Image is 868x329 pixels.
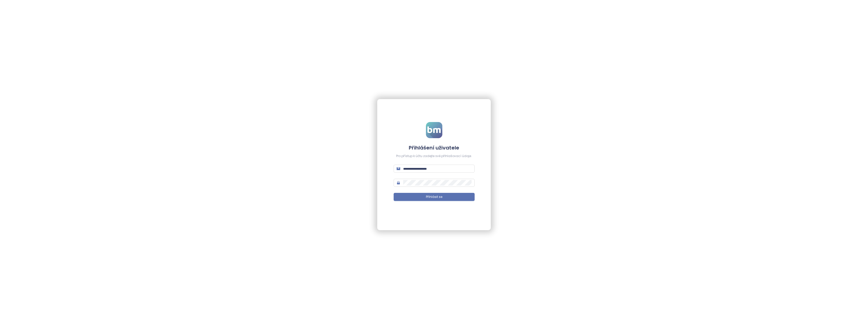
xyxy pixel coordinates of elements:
[397,181,400,185] span: lock
[397,167,400,170] span: mail
[426,195,442,199] span: Přihlásit se
[426,122,442,138] img: logo
[394,144,475,151] h4: Přihlášení uživatele
[394,193,475,201] button: Přihlásit se
[394,154,475,159] div: Pro přístup k účtu zadejte své přihlašovací údaje.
